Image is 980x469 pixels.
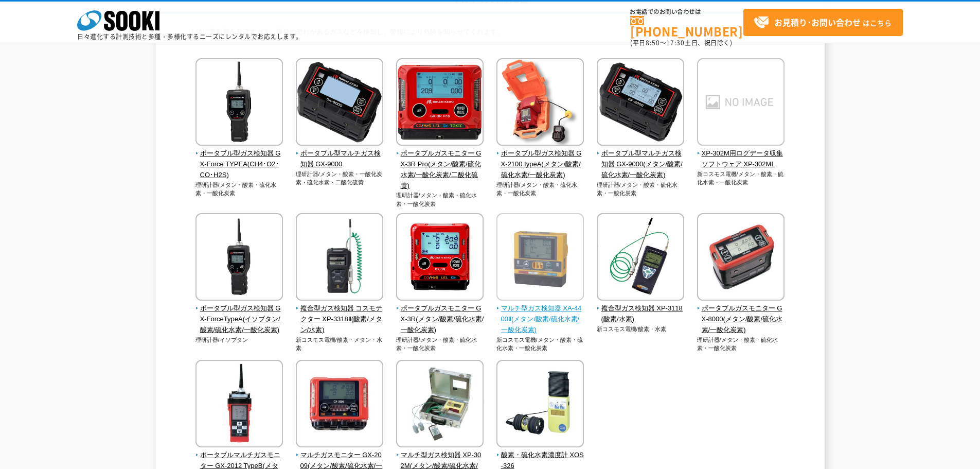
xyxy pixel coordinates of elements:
p: 新コスモス電機/メタン・酸素・硫化水素・一酸化炭素 [496,336,584,353]
img: ポータブルガスモニター GX-8000(メタン/酸素/硫化水素/一酸化炭素) [697,213,785,303]
img: 複合型ガス検知器 コスモテクター XP-3318Ⅱ(酸素/メタン/水素) [296,213,383,303]
a: XP-302M用ログデータ収集ソフトウェア XP-302ML [697,138,785,169]
p: 理研計器/メタン・酸素・一酸化炭素・硫化水素・二酸化硫黄 [296,170,384,187]
span: ポータブル型マルチガス検知器 GX-9000 [296,148,384,170]
p: 理研計器/メタン・酸素・硫化水素・一酸化炭素 [597,181,685,198]
span: ポータブルガスモニター GX-8000(メタン/酸素/硫化水素/一酸化炭素) [697,303,785,335]
img: マルチガスモニター GX-2009(メタン/酸素/硫化水素/一酸化炭素) [296,360,383,450]
a: [PHONE_NUMBER] [630,16,743,37]
span: ポータブル型マルチガス検知器 GX-9000(メタン/酸素/硫化水素/一酸化炭素) [597,148,685,180]
span: ポータブルガスモニター GX-3R(メタン/酸素/硫化水素/一酸化炭素) [396,303,484,335]
a: ポータブルガスモニター GX-3R Pro(メタン/酸素/硫化水素/一酸化炭素/二酸化硫黄) [396,138,484,191]
img: マルチ型ガス検知器 XA-4400Ⅱ(メタン/酸素/硫化水素/一酸化炭素) [496,213,584,303]
img: ポータブル型ガス検知器 GX-ForceTypeA(イソブタン/酸素/硫化水素/一酸化炭素) [195,213,283,303]
a: ポータブルガスモニター GX-8000(メタン/酸素/硫化水素/一酸化炭素) [697,293,785,335]
p: 理研計器/メタン・酸素・硫化水素・一酸化炭素 [496,181,584,198]
p: 新コスモス電機/酸素・メタン・水素 [296,336,384,353]
img: XP-302M用ログデータ収集ソフトウェア XP-302ML [697,58,785,148]
p: 日々進化する計測技術と多種・多様化するニーズにレンタルでお応えします。 [77,33,302,40]
p: 理研計器/メタン・酸素・硫化水素・一酸化炭素 [195,181,283,198]
span: ポータブルガスモニター GX-3R Pro(メタン/酸素/硫化水素/一酸化炭素/二酸化硫黄) [396,148,484,191]
img: ポータブル型マルチガス検知器 GX-9000(メタン/酸素/硫化水素/一酸化炭素) [597,58,684,148]
span: ポータブル型ガス検知器 GX-2100 typeA(メタン/酸素/硫化水素/一酸化炭素) [496,148,584,180]
p: 新コスモス電機/メタン・酸素・硫化水素・一酸化炭素 [697,170,785,187]
img: ポータブルマルチガスモニター GX-2012 TypeB(メタン/酸素/硫化水素/一酸化炭素) [195,360,283,450]
span: マルチ型ガス検知器 XA-4400Ⅱ(メタン/酸素/硫化水素/一酸化炭素) [496,303,584,335]
img: ポータブル型マルチガス検知器 GX-9000 [296,58,383,148]
span: XP-302M用ログデータ収集ソフトウェア XP-302ML [697,148,785,170]
span: 8:50 [646,38,660,47]
img: 複合型ガス検知器 XP-3118(酸素/水素) [597,213,684,303]
span: 17:30 [666,38,685,47]
a: 複合型ガス検知器 コスモテクター XP-3318Ⅱ(酸素/メタン/水素) [296,293,384,335]
p: 理研計器/メタン・酸素・硫化水素・一酸化炭素 [697,336,785,353]
span: ポータブル型ガス検知器 GX-ForceTypeA(イソブタン/酸素/硫化水素/一酸化炭素) [195,303,283,335]
strong: お見積り･お問い合わせ [774,16,861,28]
span: はこちら [754,15,892,30]
a: マルチ型ガス検知器 XA-4400Ⅱ(メタン/酸素/硫化水素/一酸化炭素) [496,293,584,335]
img: ポータブル型ガス検知器 GX-Force TYPEA(CH4･O2･CO･H2S) [195,58,283,148]
a: ポータブル型マルチガス検知器 GX-9000(メタン/酸素/硫化水素/一酸化炭素) [597,138,685,180]
img: ポータブル型ガス検知器 GX-2100 typeA(メタン/酸素/硫化水素/一酸化炭素) [496,58,584,148]
a: ポータブル型マルチガス検知器 GX-9000 [296,138,384,169]
p: 理研計器/メタン・酸素・硫化水素・一酸化炭素 [396,336,484,353]
a: ポータブル型ガス検知器 GX-ForceTypeA(イソブタン/酸素/硫化水素/一酸化炭素) [195,293,283,335]
a: ポータブル型ガス検知器 GX-2100 typeA(メタン/酸素/硫化水素/一酸化炭素) [496,138,584,180]
p: 新コスモス電機/酸素・水素 [597,325,685,334]
a: ポータブルガスモニター GX-3R(メタン/酸素/硫化水素/一酸化炭素) [396,293,484,335]
span: 複合型ガス検知器 コスモテクター XP-3318Ⅱ(酸素/メタン/水素) [296,303,384,335]
img: ポータブルガスモニター GX-3R Pro(メタン/酸素/硫化水素/一酸化炭素/二酸化硫黄) [396,58,484,148]
p: 理研計器/イソブタン [195,336,283,344]
a: お見積り･お問い合わせはこちら [743,9,903,36]
a: ポータブル型ガス検知器 GX-Force TYPEA(CH4･O2･CO･H2S) [195,138,283,180]
span: (平日 ～ 土日、祝日除く) [630,38,732,47]
span: ポータブル型ガス検知器 GX-Force TYPEA(CH4･O2･CO･H2S) [195,148,283,180]
img: ポータブルガスモニター GX-3R(メタン/酸素/硫化水素/一酸化炭素) [396,213,484,303]
img: マルチ型ガス検知器 XP-302M(メタン/酸素/硫化水素/一酸化炭素) [396,360,484,450]
span: お電話でのお問い合わせは [630,9,743,15]
a: 複合型ガス検知器 XP-3118(酸素/水素) [597,293,685,324]
p: 理研計器/メタン・酸素・硫化水素・一酸化炭素 [396,191,484,208]
img: 酸素・硫化水素濃度計 XOS-326 [496,360,584,450]
span: 複合型ガス検知器 XP-3118(酸素/水素) [597,303,685,325]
